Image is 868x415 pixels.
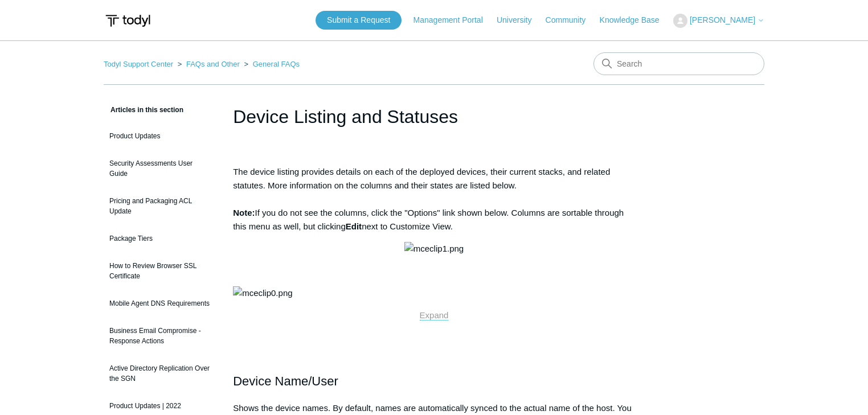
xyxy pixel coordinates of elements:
[346,221,362,231] strong: Edit
[175,60,242,68] li: FAQs and Other
[593,52,764,75] input: Search
[404,242,464,256] img: mceclip1.png
[104,60,175,68] li: Todyl Support Center
[690,15,755,24] span: [PERSON_NAME]
[673,14,764,28] button: [PERSON_NAME]
[104,358,216,389] a: Active Directory Replication Over the SGN
[104,60,173,68] a: Todyl Support Center
[104,190,216,222] a: Pricing and Packaging ACL Update
[104,320,216,352] a: Business Email Compromise - Response Actions
[104,153,216,184] a: Security Assessments User Guide
[316,11,402,30] a: Submit a Request
[253,60,300,68] a: General FAQs
[104,255,216,287] a: How to Review Browser SSL Certificate
[104,10,152,31] img: Todyl Support Center Help Center home page
[104,228,216,249] a: Package Tiers
[233,331,635,391] h2: Device Name/User
[600,14,671,26] a: Knowledge Base
[104,106,183,114] span: Articles in this section
[104,125,216,147] a: Product Updates
[104,293,216,314] a: Mobile Agent DNS Requirements
[233,165,635,233] p: The device listing provides details on each of the deployed devices, their current stacks, and re...
[186,60,240,68] a: FAQs and Other
[413,14,494,26] a: Management Portal
[233,208,255,217] strong: Note:
[420,310,449,320] span: Expand
[242,60,300,68] li: General FAQs
[233,286,292,300] img: mceclip0.png
[233,103,635,130] h1: Device Listing and Statuses
[420,310,449,321] a: Expand
[497,14,543,26] a: University
[546,14,597,26] a: Community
